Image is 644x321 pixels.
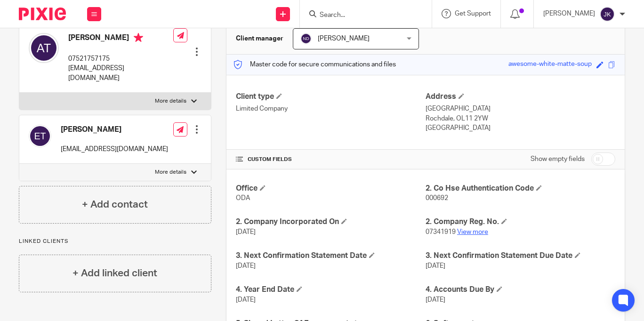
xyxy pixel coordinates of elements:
h4: 2. Company Incorporated On [236,217,426,227]
h4: + Add linked client [72,266,157,281]
span: [DATE] [236,263,256,269]
p: [PERSON_NAME] [543,9,595,18]
h4: 2. Co Hse Authentication Code [426,184,615,193]
img: svg%3E [29,125,51,147]
h4: 3. Next Confirmation Statement Due Date [426,251,615,261]
p: [GEOGRAPHIC_DATA] [426,123,615,133]
span: 07341919 [426,229,456,235]
h4: [PERSON_NAME] [61,125,168,135]
h4: CUSTOM FIELDS [236,156,426,163]
a: View more [457,229,488,235]
img: svg%3E [300,33,312,44]
h4: Client type [236,92,426,102]
p: [GEOGRAPHIC_DATA] [426,104,615,113]
span: [DATE] [236,297,256,303]
p: More details [155,97,186,105]
h4: 3. Next Confirmation Statement Date [236,251,426,261]
i: Primary [134,33,143,42]
span: [DATE] [236,229,256,235]
div: awesome-white-matte-soup [508,59,592,70]
span: [PERSON_NAME] [318,35,370,42]
span: [DATE] [426,297,445,303]
h4: Address [426,92,615,102]
h4: + Add contact [82,197,148,212]
img: svg%3E [29,33,59,63]
img: svg%3E [600,7,615,22]
p: 07521757175 [68,54,173,64]
label: Show empty fields [531,154,585,164]
p: [EMAIL_ADDRESS][DOMAIN_NAME] [61,144,168,154]
input: Search [319,11,403,20]
h4: [PERSON_NAME] [68,33,173,45]
span: ODA [236,195,250,201]
img: Pixie [19,8,66,20]
p: [EMAIL_ADDRESS][DOMAIN_NAME] [68,64,173,83]
p: Rochdale, OL11 2YW [426,114,615,123]
p: More details [155,169,186,176]
p: Linked clients [19,238,211,245]
h4: 4. Year End Date [236,285,426,295]
h4: 4. Accounts Due By [426,285,615,295]
h3: Client manager [236,34,283,43]
span: Get Support [455,10,491,17]
span: 000692 [426,195,448,201]
span: [DATE] [426,263,445,269]
h4: Office [236,184,426,193]
h4: 2. Company Reg. No. [426,217,615,227]
p: Limited Company [236,104,426,113]
p: Master code for secure communications and files [233,60,396,69]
